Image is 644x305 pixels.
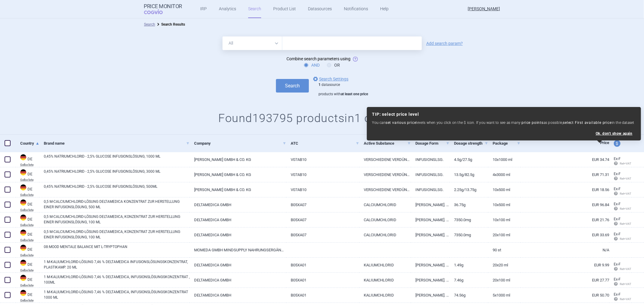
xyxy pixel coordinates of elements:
button: Ok, don't show again [596,131,633,136]
a: DELTAMEDICA GMBH [190,258,286,272]
strong: price points [521,121,543,125]
img: Germany [20,169,26,175]
a: Ex-F Ret+VAT calc [609,200,632,214]
abbr: Gelbe liste — Gelbe Liste online database by Medizinische Medien Informations GmbH (MMI), Germany [20,239,39,242]
a: 0,5 M-CALCIUMCHLORID-LÖSUNG DELTAMEDICA, KONZENTRAT ZUR HERSTELLUNG EINER INFUSIONSLÖSUNG, 100 ML [44,214,190,225]
a: V07AB10 [286,182,359,197]
a: DEDEGelbe liste [16,259,39,272]
a: [PERSON_NAME]. ZUR [PERSON_NAME]. E. INF.-LSG. [411,258,450,272]
strong: select First available price [563,121,612,125]
a: Package [493,136,521,151]
a: Ex-F Ret+VAT calc [609,290,632,304]
a: CALCIUMCHLORID [359,212,411,227]
a: 7.46g [450,273,488,288]
p: You can levels when you click on the $ icon. If you want to see as many as possible, in the dataset [372,120,636,125]
a: KALIUMCHLORID [359,288,411,303]
a: B05XA01 [286,258,359,272]
a: [PERSON_NAME] GMBH & CO. KG [190,167,286,182]
a: Active Substance [364,136,411,151]
a: DEDEGelbe liste [16,214,39,227]
a: Ex-F Ret+VAT calc [609,155,632,168]
a: INFUSIONSLSG. [411,167,450,182]
a: EUR 96.84 [521,197,609,212]
span: Ret+VAT calc [614,177,637,180]
a: 0,45% NATRIUMCHLORID - 2,5% GLUCOSE INFUSIONSLÖSUNG, 500ML [44,184,190,195]
img: Germany [20,290,26,296]
a: EUR 71.31 [521,167,609,182]
img: Germany [20,245,26,251]
abbr: Gelbe liste — Gelbe Liste online database by Medizinische Medien Informations GmbH (MMI), Germany [20,209,39,212]
a: MOMEDA GMBH MINDSUPPLY NAHRUNGSERGÄNZUNGSMITTEL [190,243,286,257]
span: Ret+VAT calc [614,282,637,286]
abbr: Gelbe liste — Gelbe Liste online database by Medizinische Medien Informations GmbH (MMI), Germany [20,269,39,272]
a: 1 M-KALIUMCHLORID-LÖSUNG 7,46 % DELTAMEDICA, INFUSIONSLÖSUNGSKONZENTRAT 1000 ML [44,289,190,300]
a: 20X100 ML [488,273,521,288]
a: Search [144,22,155,27]
img: Germany [20,184,26,190]
a: EUR 18.56 [521,182,609,197]
a: Search Settings [312,75,348,83]
a: 4.5g/27.5g [450,152,488,167]
span: Ret+VAT calc [614,237,637,241]
a: [PERSON_NAME]. ZUR [PERSON_NAME]. E. INF.-LSG. [411,197,450,212]
a: INFUSIONSLSG. [411,152,450,167]
a: 08:MOOD MENTALE BALANCE MIT L-TRYPTOPHAN [44,244,190,255]
a: EUR 50.70 [521,288,609,303]
a: [PERSON_NAME]. ZUR [PERSON_NAME]. E. INF.-LSG. [411,228,450,242]
a: CALCIUMCHLORID [359,228,411,242]
a: DELTAMEDICA GMBH [190,288,286,303]
strong: 1 [319,83,321,87]
a: B05XA07 [286,197,359,212]
label: OR [327,62,340,68]
a: Ex-F Ret+VAT calc [609,185,632,199]
a: DEDEGelbe liste [16,229,39,242]
a: CALCIUMCHLORID [359,197,411,212]
a: EUR 34.74 [521,152,609,167]
span: Ex-factory price [614,277,621,281]
a: Ex-F Ret+VAT calc [609,215,632,229]
a: 10X1000 ML [488,152,521,167]
a: V07AB10 [286,152,359,167]
a: DEDEGelbe liste [16,274,39,287]
a: 1.49g [450,258,488,272]
a: [PERSON_NAME]. ZUR [PERSON_NAME]. E. INF.-LSG. [411,273,450,288]
a: 4X3000 ML [488,167,521,182]
img: Germany [20,260,26,266]
span: Ex-factory price [614,292,621,297]
a: B05XA07 [286,212,359,227]
a: DEDEGelbe liste [16,244,39,257]
a: 10X500 ML [488,197,521,212]
a: B05XA01 [286,273,359,288]
span: Ret+VAT calc [614,162,637,165]
a: VERSCHIEDENE VERDÜNNUNGSLÖSUNGEN [359,167,411,182]
span: Ret+VAT calc [614,297,637,301]
span: Ex-factory price [614,217,621,221]
a: B05XA07 [286,228,359,242]
a: [PERSON_NAME]. ZUR [PERSON_NAME]. E. INF.-LSG. [411,288,450,303]
label: AND [304,62,320,68]
li: Search [144,21,155,27]
a: DELTAMEDICA GMBH [190,273,286,288]
a: DELTAMEDICA GMBH [190,212,286,227]
a: [PERSON_NAME] GMBH & CO. KG [190,152,286,167]
span: Ex-factory price [614,262,621,266]
a: 1 M-KALIUMCHLORID-LÖSUNG 7,46 % DELTAMEDICA INFUSIONSLÖSUNGSKONZENTRAT, PLASTIKAMP. 20 ML [44,259,190,270]
a: 7350.0mg [450,212,488,227]
a: Ex-F Ret+VAT calc [609,260,632,274]
span: Ret+VAT calc [614,207,637,210]
strong: Search Results [161,22,185,27]
a: DEDEGelbe liste [16,169,39,181]
a: 7350.0mg [450,228,488,242]
a: Add search param? [426,41,463,46]
a: VERSCHIEDENE VERDÜNNUNGSLÖSUNGEN [359,152,411,167]
span: Price [600,140,609,145]
img: Germany [20,215,26,221]
a: VERSCHIEDENE VERDÜNNUNGSLÖSUNGEN [359,182,411,197]
abbr: Gelbe liste — Gelbe Liste online database by Medizinische Medien Informations GmbH (MMI), Germany [20,254,39,257]
span: Ex-factory price [614,202,621,206]
abbr: Gelbe liste — Gelbe Liste online database by Medizinische Medien Informations GmbH (MMI), Germany [20,224,39,227]
a: EUR 21.76 [521,212,609,227]
a: 0,45% NATRIUMCHLORID - 2,5% GLUCOSE INFUSIONSLÖSUNG, 1000 ML [44,154,190,165]
a: 36.75g [450,197,488,212]
a: ATC [291,136,359,151]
